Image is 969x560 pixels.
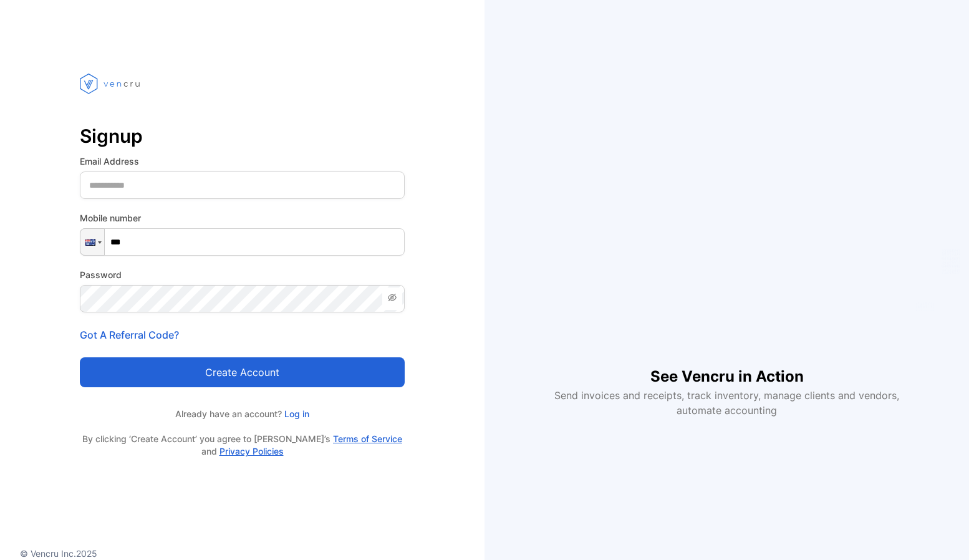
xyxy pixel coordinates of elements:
[80,357,405,387] button: Create account
[80,407,405,420] p: Already have an account?
[333,433,402,444] a: Terms of Service
[80,327,405,342] p: Got A Referral Code?
[547,388,907,418] p: Send invoices and receipts, track inventory, manage clients and vendors, automate accounting
[80,121,405,151] p: Signup
[219,446,284,456] a: Privacy Policies
[650,345,804,388] h1: See Vencru in Action
[80,433,405,458] p: By clicking ‘Create Account’ you agree to [PERSON_NAME]’s and
[546,142,908,345] iframe: YouTube video player
[282,408,309,419] a: Log in
[80,229,104,255] div: Australia: + 61
[80,50,142,117] img: vencru logo
[80,211,405,224] label: Mobile number
[80,268,405,281] label: Password
[80,155,405,168] label: Email Address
